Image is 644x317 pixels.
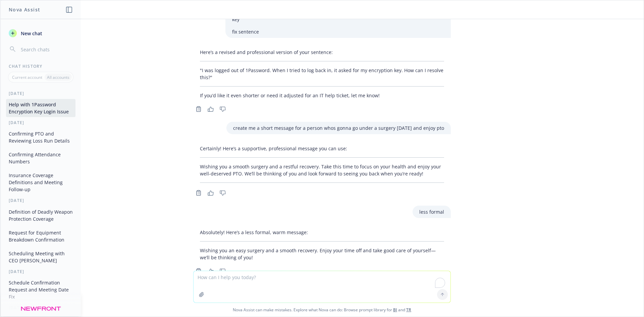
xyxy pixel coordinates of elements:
[233,124,444,131] p: create me a short message for a person whos gonna go under a surgery [DATE] and enjoy pto
[1,305,81,311] div: [DATE]
[200,92,444,99] p: If you’d like it even shorter or need it adjusted for an IT help ticket, let me know!
[12,74,42,80] p: Current account
[217,104,228,114] button: Thumbs down
[6,99,75,117] button: Help with 1Password Encryption Key Login Issue
[217,266,228,276] button: Thumbs down
[6,27,75,39] button: New chat
[1,198,81,203] div: [DATE]
[19,45,73,54] input: Search chats
[6,248,75,266] button: Scheduling Meeting with CEO [PERSON_NAME]
[196,268,202,274] svg: Copy to clipboard
[19,30,42,37] span: New chat
[9,6,40,13] h1: Nova Assist
[1,269,81,274] div: [DATE]
[6,149,75,167] button: Confirming Attendance Numbers
[6,277,75,302] button: Schedule Confirmation Request and Meeting Date Fix
[393,307,397,313] a: BI
[6,170,75,195] button: Insurance Coverage Definitions and Meeting Follow-up
[232,28,444,35] p: fix sentence
[200,163,444,177] p: Wishing you a smooth surgery and a restful recovery. Take this time to focus on your health and e...
[419,208,444,215] p: less formal
[6,227,75,245] button: Request for Equipment Breakdown Confirmation
[196,190,202,196] svg: Copy to clipboard
[200,229,444,236] p: Absolutely! Here’s a less formal, warm message:
[200,247,444,261] p: Wishing you an easy surgery and a smooth recovery. Enjoy your time off and take good care of your...
[1,120,81,125] div: [DATE]
[3,303,641,317] span: Nova Assist can make mistakes. Explore what Nova can do: Browse prompt library for and
[47,74,69,80] p: All accounts
[200,49,444,56] p: Here’s a revised and professional version of your sentence:
[1,91,81,96] div: [DATE]
[200,67,444,81] p: "I was logged out of 1Password. When I tried to log back in, it asked for my encryption key. How ...
[6,128,75,146] button: Confirming PTO and Reviewing Loss Run Details
[200,145,444,152] p: Certainly! Here’s a supportive, professional message you can use:
[1,63,81,69] div: Chat History
[194,271,450,303] textarea: To enrich screen reader interactions, please activate Accessibility in Grammarly extension settings
[196,106,202,112] svg: Copy to clipboard
[217,188,228,198] button: Thumbs down
[6,206,75,224] button: Definition of Deadly Weapon Protection Coverage
[406,307,411,313] a: TR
